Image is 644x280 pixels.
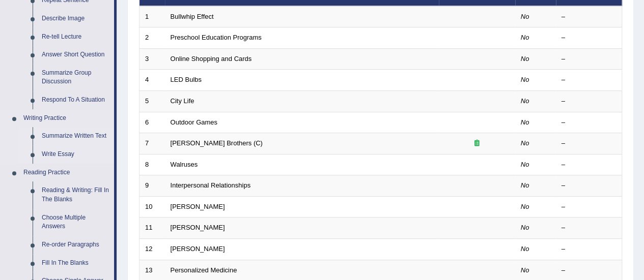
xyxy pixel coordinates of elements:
div: – [562,54,617,64]
a: Outdoor Games [171,118,218,126]
div: – [562,97,617,106]
a: Fill In The Blanks [37,254,114,272]
td: 2 [139,27,165,49]
em: No [521,245,529,253]
td: 10 [139,196,165,217]
td: 11 [139,217,165,239]
a: Summarize Written Text [37,127,114,145]
div: – [562,33,617,43]
a: Choose Multiple Answers [37,209,114,236]
div: – [562,75,617,85]
a: Respond To A Situation [37,91,114,109]
a: Reading Practice [19,164,114,182]
a: Writing Practice [19,109,114,128]
div: – [562,266,617,275]
td: 3 [139,48,165,70]
em: No [521,55,529,63]
a: [PERSON_NAME] [171,224,225,231]
em: No [521,34,529,41]
a: Answer Short Question [37,46,114,64]
div: – [562,160,617,170]
td: 6 [139,112,165,133]
em: No [521,139,529,147]
td: 9 [139,175,165,197]
a: Interpersonal Relationships [171,181,251,189]
td: 8 [139,154,165,175]
div: – [562,118,617,128]
em: No [521,181,529,189]
a: Re-tell Lecture [37,28,114,46]
a: Personalized Medicine [171,266,237,274]
div: – [562,223,617,233]
a: Preschool Education Programs [171,34,262,41]
a: Summarize Group Discussion [37,64,114,91]
a: [PERSON_NAME] [171,203,225,210]
a: Online Shopping and Cards [171,55,252,63]
td: 7 [139,133,165,154]
a: Reading & Writing: Fill In The Blanks [37,181,114,208]
em: No [521,224,529,231]
a: Re-order Paragraphs [37,236,114,254]
em: No [521,97,529,105]
a: [PERSON_NAME] [171,245,225,253]
div: – [562,202,617,212]
div: – [562,12,617,22]
div: – [562,139,617,148]
div: – [562,181,617,191]
em: No [521,161,529,168]
td: 4 [139,70,165,91]
em: No [521,76,529,83]
a: Walruses [171,161,198,168]
div: Exam occurring question [444,139,510,148]
a: LED Bulbs [171,76,202,83]
td: 12 [139,238,165,260]
em: No [521,203,529,210]
em: No [521,13,529,20]
a: Write Essay [37,145,114,164]
div: – [562,244,617,254]
a: [PERSON_NAME] Brothers (C) [171,139,263,147]
em: No [521,266,529,274]
td: 1 [139,6,165,27]
td: 5 [139,91,165,112]
em: No [521,118,529,126]
a: City Life [171,97,194,105]
a: Describe Image [37,10,114,28]
a: Bullwhip Effect [171,13,214,20]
